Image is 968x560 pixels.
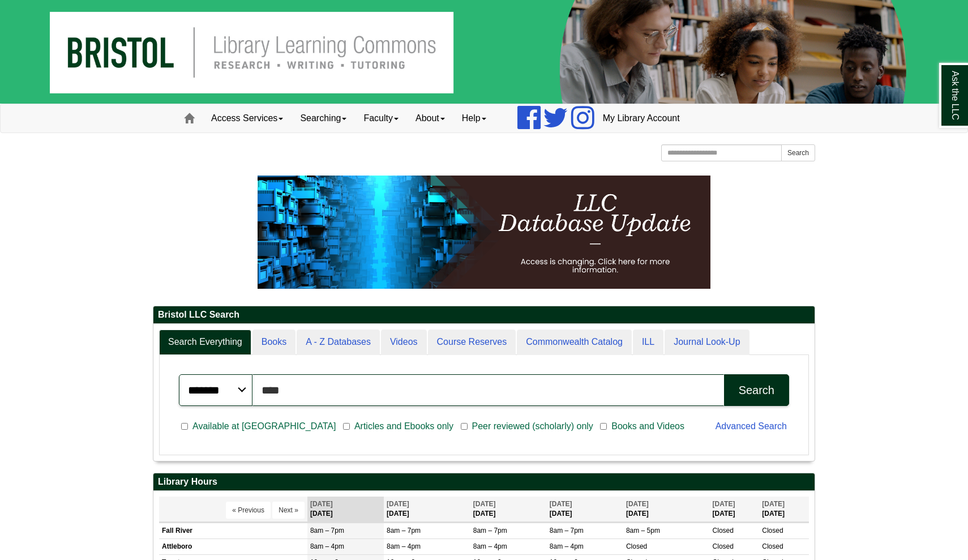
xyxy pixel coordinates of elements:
[762,500,785,508] span: [DATE]
[759,497,809,522] th: [DATE]
[428,330,516,355] a: Course Reserves
[713,542,734,550] span: Closed
[159,539,307,555] td: Attleboro
[381,330,427,355] a: Videos
[547,497,623,522] th: [DATE]
[607,420,689,433] span: Books and Videos
[762,527,783,535] span: Closed
[307,497,384,522] th: [DATE]
[739,384,774,397] div: Search
[550,542,584,550] span: 8am – 4pm
[310,500,333,508] span: [DATE]
[272,502,305,519] button: Next »
[310,542,344,550] span: 8am – 4pm
[781,144,815,161] button: Search
[258,176,710,289] img: HTML tutorial
[355,104,407,132] a: Faculty
[626,527,660,535] span: 8am – 5pm
[387,542,421,550] span: 8am – 4pm
[470,497,547,522] th: [DATE]
[626,500,649,508] span: [DATE]
[226,502,271,519] button: « Previous
[623,497,710,522] th: [DATE]
[713,527,734,535] span: Closed
[633,330,663,355] a: ILL
[188,420,340,433] span: Available at [GEOGRAPHIC_DATA]
[350,420,458,433] span: Articles and Ebooks only
[473,527,507,535] span: 8am – 7pm
[203,104,292,132] a: Access Services
[626,542,647,550] span: Closed
[517,330,632,355] a: Commonwealth Catalog
[387,500,409,508] span: [DATE]
[252,330,295,355] a: Books
[159,330,251,355] a: Search Everything
[724,374,789,406] button: Search
[159,523,307,539] td: Fall River
[453,104,495,132] a: Help
[310,527,344,535] span: 8am – 7pm
[550,527,584,535] span: 8am – 7pm
[153,473,815,491] h2: Library Hours
[387,527,421,535] span: 8am – 7pm
[461,421,468,431] input: Peer reviewed (scholarly) only
[762,542,783,550] span: Closed
[473,500,496,508] span: [DATE]
[468,420,598,433] span: Peer reviewed (scholarly) only
[473,542,507,550] span: 8am – 4pm
[153,306,815,324] h2: Bristol LLC Search
[600,421,607,431] input: Books and Videos
[716,421,787,431] a: Advanced Search
[297,330,380,355] a: A - Z Databases
[407,104,453,132] a: About
[665,330,749,355] a: Journal Look-Up
[550,500,572,508] span: [DATE]
[713,500,735,508] span: [DATE]
[710,497,760,522] th: [DATE]
[594,104,688,132] a: My Library Account
[343,421,350,431] input: Articles and Ebooks only
[384,497,470,522] th: [DATE]
[181,421,188,431] input: Available at [GEOGRAPHIC_DATA]
[292,104,355,132] a: Searching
